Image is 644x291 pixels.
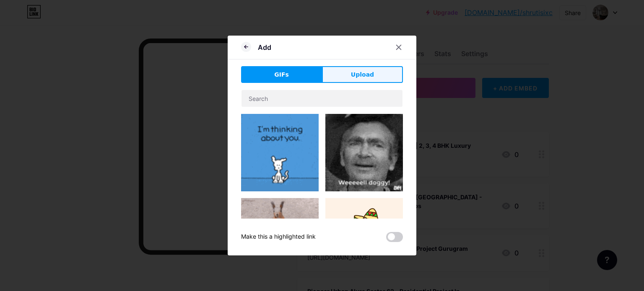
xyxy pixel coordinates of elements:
img: Gihpy [241,198,319,263]
img: Gihpy [241,114,319,191]
div: Add [258,42,271,52]
input: Search [241,90,402,107]
img: Gihpy [325,114,403,191]
span: Upload [351,70,374,79]
div: Make this a highlighted link [241,232,316,242]
img: Gihpy [325,198,403,276]
span: GIFs [274,70,289,79]
button: GIFs [241,66,322,83]
button: Upload [322,66,403,83]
